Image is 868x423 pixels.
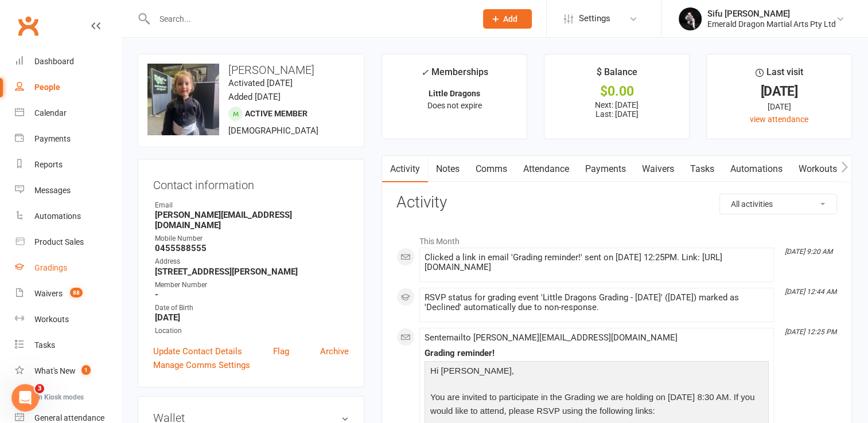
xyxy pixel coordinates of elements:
div: Address [155,256,349,267]
a: Automations [722,156,791,182]
div: [DATE] [717,85,841,97]
a: Comms [468,156,515,182]
div: General attendance [34,413,104,422]
div: Sifu [PERSON_NAME] [707,9,836,19]
strong: - [155,289,349,300]
a: Gradings [15,255,121,281]
span: 88 [70,288,83,297]
strong: [STREET_ADDRESS][PERSON_NAME] [155,267,349,277]
p: Next: [DATE] Last: [DATE] [555,100,679,119]
strong: 0455588555 [155,243,349,253]
div: Grading reminder! [425,348,769,358]
div: Location [155,326,349,336]
h3: Activity [396,194,837,211]
a: Workouts [15,307,121,332]
a: Payments [577,156,634,182]
a: Product Sales [15,229,121,255]
li: This Month [396,229,837,248]
div: Calendar [34,108,67,117]
span: Settings [579,6,610,32]
a: What's New1 [15,358,121,384]
a: Archive [320,344,349,358]
a: Activity [382,156,428,182]
a: view attendance [750,115,808,124]
h3: [PERSON_NAME] [147,64,355,76]
a: Attendance [515,156,577,182]
span: 1 [81,365,91,375]
span: Does not expire [427,101,482,110]
i: [DATE] 9:20 AM [785,248,832,256]
div: Emerald Dragon Martial Arts Pty Ltd [707,19,836,29]
iframe: Intercom live chat [11,384,39,412]
time: Activated [DATE] [228,78,293,88]
span: [DEMOGRAPHIC_DATA] [228,126,318,136]
div: Automations [34,211,81,221]
div: $0.00 [555,85,679,97]
div: Clicked a link in email 'Grading reminder!' sent on [DATE] 12:25PM. Link: [URL][DOMAIN_NAME] [425,253,769,272]
strong: [DATE] [155,312,349,323]
a: Tasks [682,156,722,182]
span: Add [503,14,517,23]
i: [DATE] 12:25 PM [785,328,836,336]
div: Dashboard [34,57,74,66]
a: Tasks [15,332,121,358]
div: Date of Birth [155,303,349,314]
a: Dashboard [15,49,121,75]
button: Add [483,9,532,29]
strong: [PERSON_NAME][EMAIL_ADDRESS][DOMAIN_NAME] [155,210,349,230]
a: Calendar [15,100,121,126]
div: Payments [34,134,71,143]
a: Waivers 88 [15,281,121,307]
div: Email [155,200,349,211]
div: Member Number [155,280,349,291]
div: Waivers [34,289,63,298]
time: Added [DATE] [228,92,281,102]
p: Hi [PERSON_NAME], [427,364,766,381]
div: Memberships [421,65,488,86]
a: Automations [15,203,121,229]
a: People [15,75,121,100]
div: RSVP status for grading event 'Little Dragons Grading - [DATE]' ([DATE]) marked as 'Declined' aut... [425,293,769,312]
a: Update Contact Details [153,344,242,358]
div: Messages [34,186,71,195]
p: You are invited to participate in the Grading we are holding on [DATE] 8:30 AM. If you would like... [427,390,766,421]
a: Notes [428,156,468,182]
div: $ Balance [597,65,637,85]
span: Sent email to [PERSON_NAME][EMAIL_ADDRESS][DOMAIN_NAME] [425,332,678,343]
input: Search... [151,11,468,27]
div: Gradings [34,263,67,272]
div: [DATE] [717,100,841,113]
div: Product Sales [34,237,84,246]
div: People [34,83,60,92]
i: ✓ [421,67,429,78]
i: [DATE] 12:44 AM [785,288,836,296]
a: Waivers [634,156,682,182]
span: Active member [245,109,308,118]
a: Messages [15,178,121,203]
div: Workouts [34,315,69,324]
a: Payments [15,126,121,152]
div: Reports [34,160,63,169]
a: Flag [273,344,289,358]
span: 3 [35,384,44,393]
h3: Contact information [153,174,349,191]
a: Reports [15,152,121,178]
div: What's New [34,366,76,375]
div: Mobile Number [155,233,349,244]
img: thumb_image1710756300.png [679,7,702,30]
strong: Little Dragons [429,89,480,98]
div: Tasks [34,340,55,350]
img: image1738817484.png [147,64,219,135]
a: Clubworx [14,11,42,40]
a: Workouts [791,156,845,182]
a: Manage Comms Settings [153,358,250,372]
div: Last visit [755,65,803,85]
